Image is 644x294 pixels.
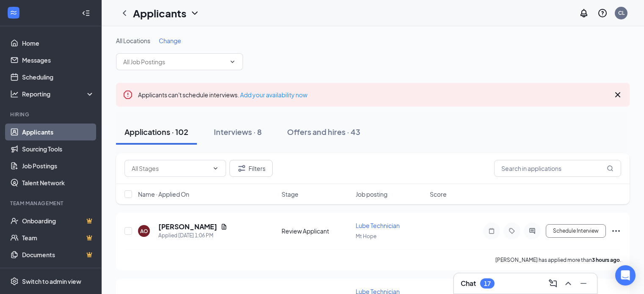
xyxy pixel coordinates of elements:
[240,91,307,99] a: Add your availability now
[527,228,537,234] svg: ActiveChat
[237,163,247,173] svg: Filter
[229,160,273,177] button: Filter Filters
[484,280,491,287] div: 17
[495,256,621,264] p: [PERSON_NAME] has applied more than .
[22,229,94,246] a: TeamCrown
[190,8,200,18] svg: ChevronDown
[579,8,589,18] svg: Notifications
[613,90,623,100] svg: Cross
[214,126,262,137] div: Interviews · 8
[597,8,608,18] svg: QuestionInfo
[578,278,589,289] svg: Minimize
[132,164,209,173] input: All Stages
[546,277,560,290] button: ComposeMessage
[10,277,19,286] svg: Settings
[140,228,148,235] div: AO
[546,224,606,238] button: Schedule Interview
[123,90,133,100] svg: Error
[212,165,219,172] svg: ChevronDown
[22,174,94,191] a: Talent Network
[561,277,575,290] button: ChevronUp
[158,222,217,231] h5: [PERSON_NAME]
[22,140,94,157] a: Sourcing Tools
[159,37,181,44] span: Change
[229,58,236,65] svg: ChevronDown
[116,37,150,44] span: All Locations
[82,9,90,17] svg: Collapse
[133,6,186,20] h1: Applicants
[10,111,93,118] div: Hiring
[119,8,130,18] svg: ChevronLeft
[592,257,620,263] b: 3 hours ago
[22,35,94,52] a: Home
[611,226,621,236] svg: Ellipses
[486,228,497,234] svg: Note
[10,200,93,207] div: Team Management
[22,212,94,229] a: OnboardingCrown
[22,277,81,286] div: Switch to admin view
[607,165,614,172] svg: MagnifyingGlass
[494,160,621,177] input: Search in applications
[22,157,94,174] a: Job Postings
[10,90,19,98] svg: Analysis
[22,52,94,69] a: Messages
[158,231,227,240] div: Applied [DATE] 1:06 PM
[22,246,94,263] a: DocumentsCrown
[124,126,188,137] div: Applications · 102
[22,124,94,140] a: Applicants
[138,91,307,99] span: Applicants can't schedule interviews.
[221,223,227,230] svg: Document
[22,69,94,85] a: Scheduling
[282,190,299,198] span: Stage
[577,277,590,290] button: Minimize
[430,190,447,198] span: Score
[507,228,517,234] svg: Tag
[138,190,189,198] span: Name · Applied On
[563,278,573,289] svg: ChevronUp
[356,190,387,198] span: Job posting
[356,222,400,229] span: Lube Technician
[461,279,476,288] h3: Chat
[356,233,376,239] span: Mt Hope
[548,278,558,289] svg: ComposeMessage
[22,263,94,280] a: SurveysCrown
[22,90,95,98] div: Reporting
[615,265,636,286] div: Open Intercom Messenger
[9,8,18,17] svg: WorkstreamLogo
[123,57,226,66] input: All Job Postings
[287,126,360,137] div: Offers and hires · 43
[282,227,351,235] div: Review Applicant
[618,9,625,16] div: CL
